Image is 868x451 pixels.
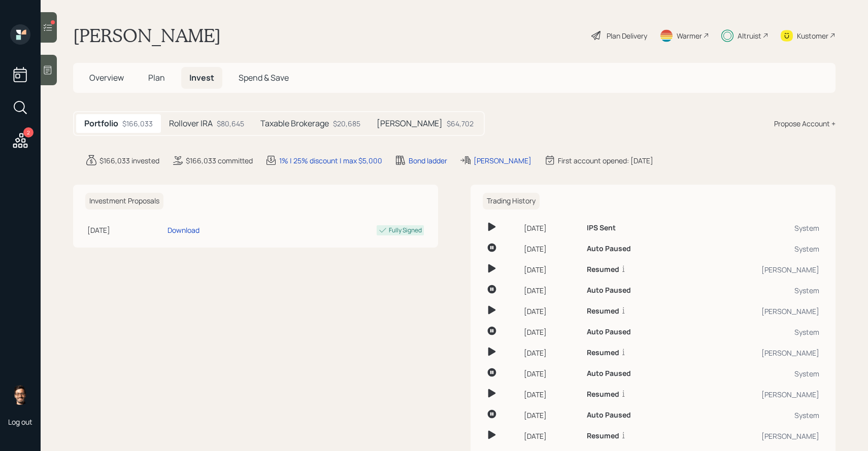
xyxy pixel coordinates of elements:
[23,127,34,137] div: 2
[524,306,579,317] div: [DATE]
[389,226,422,235] div: Fully Signed
[524,368,579,379] div: [DATE]
[85,193,163,210] h6: Investment Proposals
[524,223,579,233] div: [DATE]
[122,118,153,129] div: $166,033
[89,72,124,83] span: Overview
[217,118,244,129] div: $80,645
[524,389,579,400] div: [DATE]
[693,410,819,421] div: System
[169,119,213,128] h5: Rollover IRA
[239,72,289,83] span: Spend & Save
[524,348,579,358] div: [DATE]
[693,368,819,379] div: System
[189,72,214,83] span: Invest
[524,410,579,421] div: [DATE]
[8,417,32,427] div: Log out
[524,244,579,254] div: [DATE]
[524,285,579,296] div: [DATE]
[738,30,761,41] div: Altruist
[10,385,30,405] img: sami-boghos-headshot.png
[587,307,619,316] h6: Resumed
[524,431,579,441] div: [DATE]
[587,245,631,253] h6: Auto Paused
[774,118,836,129] div: Propose Account +
[279,155,382,166] div: 1% | 25% discount | max $5,000
[693,285,819,296] div: System
[99,155,159,166] div: $166,033 invested
[693,327,819,337] div: System
[524,264,579,275] div: [DATE]
[333,118,360,129] div: $20,685
[168,225,199,235] div: Download
[474,155,531,166] div: [PERSON_NAME]
[483,193,540,210] h6: Trading History
[587,224,616,232] h6: IPS Sent
[377,119,443,128] h5: [PERSON_NAME]
[587,328,631,336] h6: Auto Paused
[693,431,819,441] div: [PERSON_NAME]
[587,286,631,295] h6: Auto Paused
[693,348,819,358] div: [PERSON_NAME]
[797,30,828,41] div: Kustomer
[84,119,118,128] h5: Portfolio
[587,369,631,378] h6: Auto Paused
[587,349,619,357] h6: Resumed
[587,265,619,274] h6: Resumed
[693,244,819,254] div: System
[607,30,647,41] div: Plan Delivery
[87,225,163,235] div: [DATE]
[186,155,253,166] div: $166,033 committed
[148,72,165,83] span: Plan
[558,155,653,166] div: First account opened: [DATE]
[524,327,579,337] div: [DATE]
[447,118,474,129] div: $64,702
[587,432,619,440] h6: Resumed
[587,411,631,420] h6: Auto Paused
[677,30,702,41] div: Warmer
[693,306,819,317] div: [PERSON_NAME]
[693,389,819,400] div: [PERSON_NAME]
[409,155,447,166] div: Bond ladder
[587,390,619,399] h6: Resumed
[693,223,819,233] div: System
[73,24,221,47] h1: [PERSON_NAME]
[693,264,819,275] div: [PERSON_NAME]
[260,119,329,128] h5: Taxable Brokerage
